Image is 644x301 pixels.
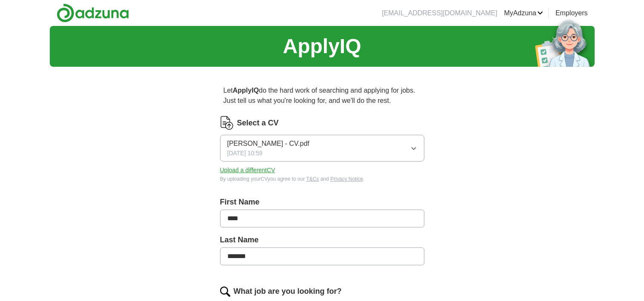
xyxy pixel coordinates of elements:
[504,8,543,18] a: MyAdzuna
[382,8,497,18] li: [EMAIL_ADDRESS][DOMAIN_NAME]
[220,135,424,162] button: [PERSON_NAME] - CV.pdf[DATE] 10:59
[330,176,363,182] a: Privacy Notice
[220,287,230,297] img: search.png
[220,196,424,208] label: First Name
[306,176,319,182] a: T&Cs
[237,117,279,129] label: Select a CV
[227,149,263,158] span: [DATE] 10:59
[57,3,129,23] img: Adzuna logo
[220,175,424,183] div: By uploading your CV you agree to our and .
[220,234,424,246] label: Last Name
[220,82,424,109] p: Let do the hard work of searching and applying for jobs. Just tell us what you're looking for, an...
[227,139,309,149] span: [PERSON_NAME] - CV.pdf
[283,31,361,62] h1: ApplyIQ
[220,166,275,175] button: Upload a differentCV
[220,116,234,130] img: CV Icon
[233,87,259,94] strong: ApplyIQ
[234,286,342,297] label: What job are you looking for?
[555,8,588,18] a: Employers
